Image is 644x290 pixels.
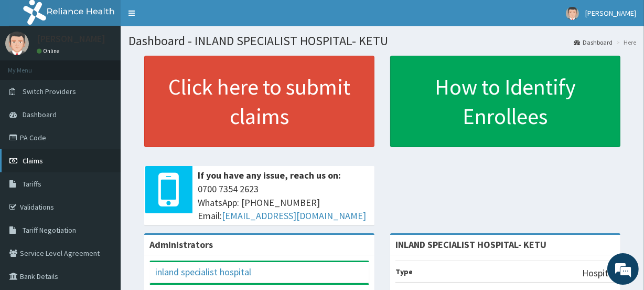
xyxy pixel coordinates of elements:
span: Claims [23,156,43,165]
span: Dashboard [23,110,57,119]
span: Switch Providers [23,87,76,96]
img: User Image [566,7,579,20]
a: Click here to submit claims [144,56,374,147]
a: inland specialist hospital [155,266,251,278]
a: Online [37,47,62,55]
strong: INLAND SPECIALIST HOSPITAL- KETU [395,239,546,251]
a: Dashboard [574,38,613,47]
span: Tariffs [23,179,41,189]
b: Type [395,267,413,276]
h1: Dashboard - INLAND SPECIALIST HOSPITAL- KETU [128,34,636,48]
b: If you have any issue, reach us on: [198,169,341,181]
span: Tariff Negotiation [23,225,76,235]
span: 0700 7354 2623 WhatsApp: [PHONE_NUMBER] Email: [198,182,369,223]
b: Administrators [149,239,213,251]
li: Here [614,38,636,47]
a: How to Identify Enrollees [390,56,620,147]
span: [PERSON_NAME] [585,8,636,18]
a: [EMAIL_ADDRESS][DOMAIN_NAME] [222,210,366,222]
p: Hospital [582,266,615,280]
img: User Image [5,32,29,55]
p: [PERSON_NAME] [37,34,105,44]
